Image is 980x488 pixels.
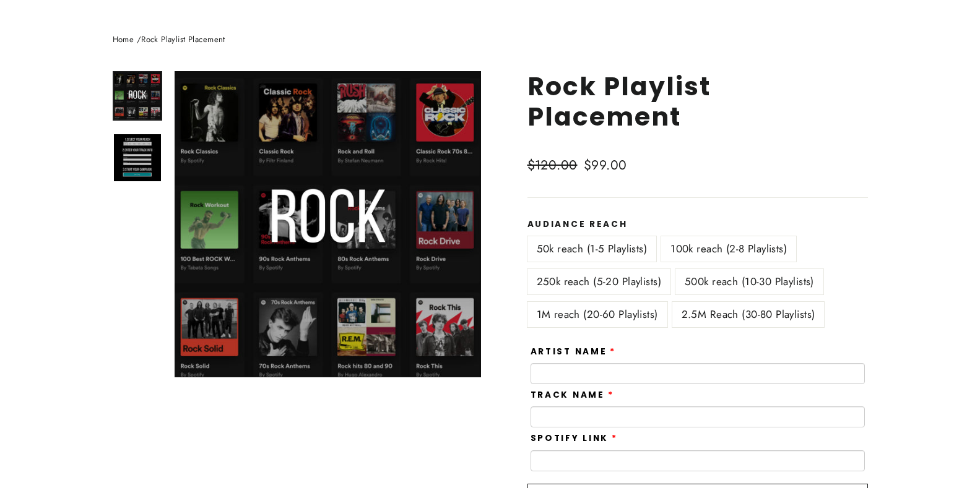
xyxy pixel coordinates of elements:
span: $120.00 [527,156,578,174]
label: 250k reach (5-20 Playlists) [527,269,670,294]
h1: Rock Playlist Placement [527,71,868,132]
label: Artist Name [531,347,617,357]
label: Spotify Link [531,434,618,443]
label: 100k reach (2-8 Playlists) [661,236,796,262]
label: 50k reach (1-5 Playlists) [527,236,657,262]
span: $99.00 [584,156,627,174]
a: Home [113,33,134,45]
nav: breadcrumbs [113,33,868,46]
img: Rock Playlist Placement [114,134,161,181]
label: Track Name [531,390,614,400]
span: / [137,33,141,45]
label: 1M reach (20-60 Playlists) [527,302,667,327]
label: 500k reach (10-30 Playlists) [675,269,823,294]
img: Rock Playlist Placement [114,72,161,119]
label: 2.5M Reach (30-80 Playlists) [672,302,825,327]
label: Audiance Reach [527,220,868,229]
